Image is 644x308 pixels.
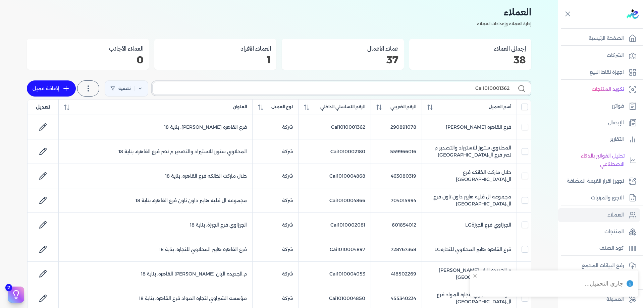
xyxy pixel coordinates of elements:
a: الصفحة الرئيسية [558,32,640,46]
p: العملاء [607,211,624,220]
a: كود الصنف [558,241,640,255]
td: فرع القاهره [PERSON_NAME] [422,115,517,139]
div: جاري التحميل... [585,279,623,288]
span: الرقم التسلسلي الداخلي [320,104,365,110]
td: 418502269 [371,262,422,286]
td: Cai1010004053 [298,262,371,286]
span: م.الجديده البان [PERSON_NAME] القاهره، بناية 18 [141,271,247,277]
span: شركة [282,295,293,301]
a: رفع البيانات المجمع [558,259,640,273]
a: تجهيز اقرار القيمة المضافة [558,174,640,188]
td: Cai1010004866 [298,188,371,213]
span: شركة [282,246,293,252]
p: اجهزة نقاط البيع [590,68,624,77]
p: تكويد المنتجات [592,85,624,94]
span: شركة [282,271,293,277]
span: المحلاوي ستورز للاستيراد والتصدير م نصر فرع القاهره، بناية 18 [118,148,247,155]
span: شركة [282,124,293,130]
span: أسم العميل [489,104,511,110]
td: حلال ماركت الخانكه فرع ال[GEOGRAPHIC_DATA] [422,164,517,188]
td: 290891078 [371,115,422,139]
a: تكويد المنتجات [558,82,640,97]
button: 2 [8,287,24,303]
td: م.الجديده البان [PERSON_NAME] ال[GEOGRAPHIC_DATA] [422,262,517,286]
p: تجهيز اقرار القيمة المضافة [567,177,624,186]
span: تعديل [36,104,50,111]
h3: عملاء الأعمال [287,44,398,53]
p: 38 [415,56,526,64]
td: 728767368 [371,237,422,262]
td: 601854012 [371,213,422,237]
h3: العملاء الأجانب [32,44,144,53]
td: 463080319 [371,164,422,188]
span: 2 [5,284,12,291]
td: فرع القاهره هايبر المحلاوي للتجارهLG [422,237,517,262]
span: فرع القاهره هايبر المحلاوي للتجاره، بناية 18 [159,246,247,252]
p: تحليل الفواتير بالذكاء الاصطناعي [561,152,625,169]
td: Cai1010004868 [298,164,371,188]
td: 559966016 [371,139,422,164]
a: العملاء [558,208,640,222]
p: المنتجات [604,228,624,236]
td: الجيزاوي فرع الجيزةLG [422,213,517,237]
span: شركة [282,148,293,155]
span: شركة [282,222,293,228]
p: 37 [287,56,398,64]
a: الشركات [558,49,640,63]
span: شركة [282,197,293,203]
input: بحث [158,85,509,92]
p: إدارة العملاء وإعدادات العملاء [27,19,531,28]
a: إضافة عميل [27,80,76,97]
span: حلال ماركت الخانكه فرع القاهره، بناية 18 [165,173,247,179]
span: شركة [282,173,293,179]
p: رفع البيانات المجمع [582,261,624,270]
a: تحليل الفواتير بالذكاء الاصطناعي [558,149,640,172]
span: الرقم الضريبي [390,104,416,110]
p: الاجور والمرتبات [591,194,624,202]
td: Cai1010001362 [298,115,371,139]
span: نوع العميل [271,104,293,110]
h2: العملاء [27,4,531,19]
td: Cai1010004897 [298,237,371,262]
p: الشركات [607,51,624,60]
a: الاجور والمرتبات [558,191,640,205]
td: مجموعه ال فليه هايبر داون تاون فرع ال[GEOGRAPHIC_DATA] [422,188,517,213]
p: الإيصال [608,119,624,127]
span: فرع القاهره [PERSON_NAME]، بناية 18 [164,124,247,130]
td: 704015994 [371,188,422,213]
p: فواتير [612,102,624,111]
a: التقارير [558,132,640,146]
button: close [473,273,478,279]
p: 1 [160,56,271,64]
p: الصفحة الرئيسية [589,34,624,43]
p: 0 [32,56,144,64]
img: logo [627,9,639,19]
h3: العملاء الأفراد [160,44,271,53]
td: Cai1010002081 [298,213,371,237]
td: Cai1010002180 [298,139,371,164]
a: تصفية [105,80,148,97]
a: اجهزة نقاط البيع [558,65,640,79]
span: مجموعه ال فليه هايبر داون تاون فرع القاهره، بناية 18 [136,197,247,203]
span: الجيزاوي فرع الجيزة، بناية 18 [190,222,247,228]
span: العنوان [233,104,247,110]
span: مؤسسه الشبراوي لتجاره المواد فرع القاهره، بناية 18 [139,295,247,301]
a: الإيصال [558,116,640,130]
h3: إجمالي العملاء [415,44,526,53]
p: كود الصنف [599,244,624,253]
td: المحلاوي ستورز للاستيراد والتصدير م نصر فرع ال[GEOGRAPHIC_DATA] [422,139,517,164]
a: فواتير [558,99,640,113]
p: التقارير [610,135,624,144]
a: المنتجات [558,225,640,239]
